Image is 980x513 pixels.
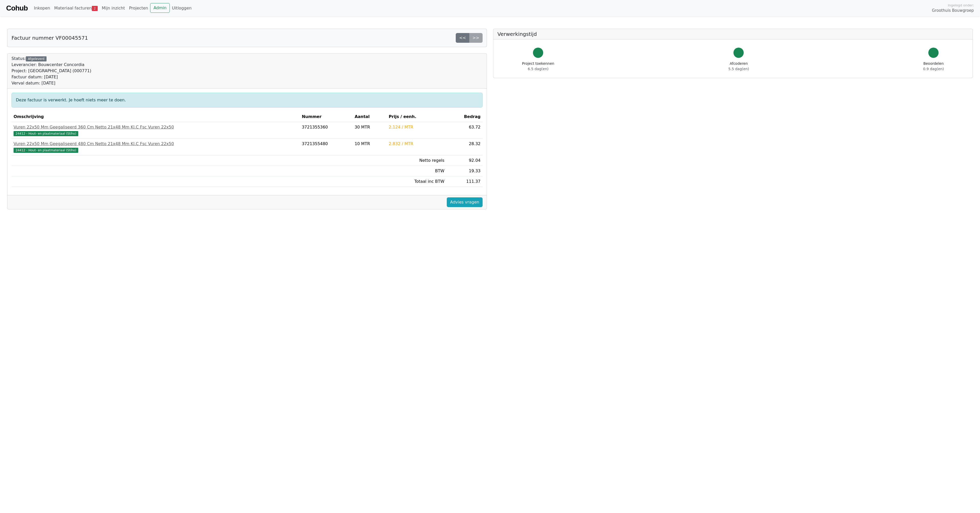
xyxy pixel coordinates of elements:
[300,112,352,122] th: Nummer
[387,166,447,176] td: BTW
[300,139,352,155] td: 3721355480
[32,3,52,13] a: Inkopen
[127,3,150,13] a: Projecten
[389,124,444,130] div: 2.124 / MTR
[170,3,194,13] a: Uitloggen
[6,2,28,14] a: Cohub
[447,176,483,187] td: 111.37
[447,155,483,166] td: 92.04
[447,197,483,207] a: Advies vragen
[923,67,944,71] span: 0.9 dag(en)
[12,35,88,41] h5: Factuur nummer VF00045571
[150,3,170,13] a: Admin
[353,112,387,122] th: Aantal
[447,166,483,176] td: 19.33
[948,3,974,8] span: Ingelogd onder:
[447,139,483,155] td: 28.32
[387,155,447,166] td: Netto regels
[447,112,483,122] th: Bedrag
[497,31,968,37] h5: Verwerkingstijd
[100,3,127,13] a: Mijn inzicht
[355,124,385,130] div: 30 MTR
[522,61,554,72] div: Project toekennen
[14,131,78,136] span: 24412 - Hout- en plaatmateriaal (Stiho)
[12,112,300,122] th: Omschrijving
[12,68,91,74] div: Project: [GEOGRAPHIC_DATA] (000771)
[932,8,974,14] span: Groothuis Bouwgroep
[14,124,298,136] a: Vuren 22x50 Mm Geegaliseerd 360 Cm Netto 21x48 Mm Kl.C Fsc Vuren 22x5024412 - Hout- en plaatmater...
[52,3,100,13] a: Materiaal facturen2
[26,56,46,61] div: Afgeleverd
[300,122,352,139] td: 3721355360
[12,74,91,80] div: Factuur datum: [DATE]
[387,176,447,187] td: Totaal inc BTW
[14,148,78,153] span: 24412 - Hout- en plaatmateriaal (Stiho)
[12,80,91,86] div: Verval datum: [DATE]
[14,141,298,153] a: Vuren 22x50 Mm Geegaliseerd 480 Cm Netto 21x48 Mm Kl.C Fsc Vuren 22x5024412 - Hout- en plaatmater...
[528,67,549,71] span: 6.5 dag(en)
[355,141,385,147] div: 10 MTR
[389,141,444,147] div: 2.832 / MTR
[923,61,944,72] div: Beoordelen
[12,93,483,108] div: Deze factuur is verwerkt. Je hoeft niets meer te doen.
[12,56,91,86] div: Status:
[14,124,298,130] div: Vuren 22x50 Mm Geegaliseerd 360 Cm Netto 21x48 Mm Kl.C Fsc Vuren 22x50
[728,61,749,72] div: Afcoderen
[447,122,483,139] td: 63.72
[12,62,91,68] div: Leverancier: Bouwcenter Concordia
[456,33,469,43] a: <<
[92,6,98,11] span: 2
[387,112,447,122] th: Prijs / eenh.
[728,67,749,71] span: 5.5 dag(en)
[14,141,298,147] div: Vuren 22x50 Mm Geegaliseerd 480 Cm Netto 21x48 Mm Kl.C Fsc Vuren 22x50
